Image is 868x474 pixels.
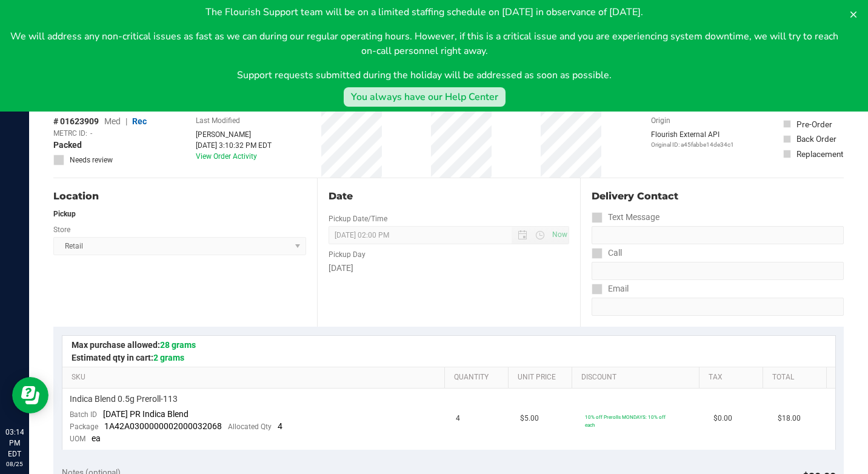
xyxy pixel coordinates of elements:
[592,262,844,280] input: Format: (999) 999-9999
[196,140,272,151] div: [DATE] 3:10:32 PM EDT
[5,459,24,469] p: 08/25
[329,213,387,224] label: Pickup Date/Time
[90,128,92,139] span: -
[153,353,184,362] span: 2 grams
[10,68,839,82] p: Support requests submitted during the holiday will be addressed as soon as possible.
[228,422,272,431] span: Allocated Qty
[196,152,257,161] a: View Order Activity
[53,139,82,152] span: Packed
[196,115,240,126] label: Last Modified
[104,421,222,431] span: 1A42A0300000002000032068
[53,210,76,218] strong: Pickup
[53,128,87,139] span: METRC ID:
[592,189,844,204] div: Delivery Contact
[72,353,184,362] span: Estimated qty in cart:
[592,244,622,262] label: Call
[520,413,539,424] span: $5.00
[70,410,97,419] span: Batch ID
[709,373,758,382] a: Tax
[70,435,85,443] span: UOM
[581,373,694,382] a: Discount
[592,209,659,226] label: Text Message
[10,29,839,58] p: We will address any non-critical issues as fast as we can during our regular operating hours. How...
[585,414,666,428] span: 10% off Prerolls MONDAYS: 10% off each
[10,5,839,19] p: The Flourish Support team will be on a limited staffing schedule on [DATE] in observance of [DATE].
[53,224,70,235] label: Store
[592,226,844,244] input: Format: (999) 999-9999
[103,409,189,419] span: [DATE] PR Indica Blend
[12,377,48,413] iframe: Resource center
[104,116,121,126] span: Med
[160,340,196,350] span: 28 grams
[70,155,113,165] span: Needs review
[132,116,147,126] span: Rec
[796,118,832,130] div: Pre-Order
[518,373,567,382] a: Unit Price
[329,249,366,260] label: Pickup Day
[651,115,670,126] label: Origin
[778,413,801,424] span: $18.00
[53,189,306,204] div: Location
[53,115,99,128] span: # 01623909
[278,421,282,431] span: 4
[5,427,24,459] p: 03:14 PM EDT
[772,373,821,382] a: Total
[329,262,570,275] div: [DATE]
[72,373,439,382] a: SKU
[796,133,836,145] div: Back Order
[351,90,498,104] div: You always have our Help Center
[796,148,843,160] div: Replacement
[125,116,127,126] span: |
[72,340,196,350] span: Max purchase allowed:
[454,373,503,382] a: Quantity
[70,422,98,431] span: Package
[651,129,734,149] div: Flourish External API
[329,189,570,204] div: Date
[92,433,101,443] span: ea
[70,393,178,405] span: Indica Blend 0.5g Preroll-113
[456,413,460,424] span: 4
[196,129,272,140] div: [PERSON_NAME]
[713,413,732,424] span: $0.00
[592,280,629,298] label: Email
[651,140,734,149] p: Original ID: a45fabbe14de34c1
